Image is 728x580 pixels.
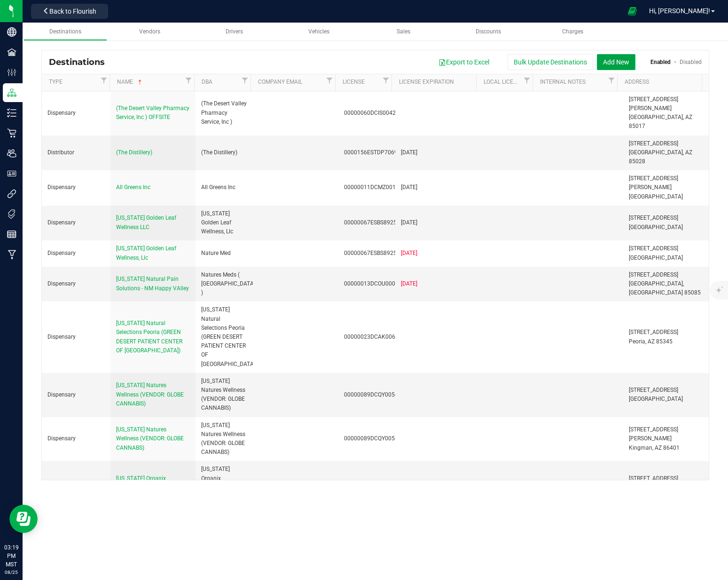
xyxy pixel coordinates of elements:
span: [STREET_ADDRESS] [629,215,678,221]
a: Filter [98,74,110,86]
a: Filter [239,74,250,86]
span: Destinations [49,28,81,35]
div: Dispensary [47,333,105,342]
span: [US_STATE] Golden Leaf Wellness, Llc [116,245,176,261]
span: [STREET_ADDRESS][PERSON_NAME] [629,426,678,442]
a: Type [49,79,98,86]
button: Export to Excel [432,54,495,70]
div: (The Distillery) [201,148,247,157]
div: [US_STATE] Natural Selections Peoria (GREEN DESERT PATIENT CENTER OF [GEOGRAPHIC_DATA]) [201,305,247,368]
div: Dispensary [47,249,105,258]
span: [GEOGRAPHIC_DATA] [629,396,683,402]
div: Nature Med [201,249,247,258]
div: [US_STATE] Organix ([US_STATE] ORGANIX) [201,465,247,501]
span: [GEOGRAPHIC_DATA] [629,193,683,200]
a: License [343,79,380,86]
span: Back to Flourish [49,8,96,15]
span: Sales [397,28,410,35]
div: Dispensary [47,218,105,227]
button: Back to Flourish [31,4,108,19]
span: [US_STATE] Natures Wellness (VENDOR: GLOBE CANNABS) [116,426,184,451]
div: 00000060DCIS00424661 [344,109,390,118]
inline-svg: User Roles [7,169,16,178]
div: 00000067ESBS89254298 [344,249,390,258]
p: 03:19 PM MST [4,543,18,569]
div: Dispensary [47,478,105,487]
a: Address [625,79,698,86]
span: [STREET_ADDRESS][PERSON_NAME] [629,175,678,191]
span: Vehicles [308,28,329,35]
span: [DATE] [401,149,417,156]
div: All Greens Inc [201,183,247,192]
span: [DATE] [401,280,417,287]
iframe: Resource center [9,505,38,533]
span: [US_STATE] Golden Leaf Wellness LLC [116,215,176,230]
span: [DATE] [401,250,417,256]
div: 00000067ESBS89254298 [344,218,390,227]
a: Internal Notes [540,79,606,86]
span: Destinations [49,57,112,67]
div: Distributor [47,148,105,157]
span: [GEOGRAPHIC_DATA], [GEOGRAPHIC_DATA] 85085 [629,280,701,296]
span: [US_STATE] Natures Wellness (VENDOR: GLOBE CANNABIS) [116,382,184,406]
span: (The Distillery) [116,149,152,156]
div: 00000089DCQY00546716 [344,434,390,443]
inline-svg: Company [7,27,16,37]
inline-svg: Configuration [7,68,16,77]
span: [DATE] [401,479,417,486]
a: Filter [324,74,335,86]
a: DBA [202,79,239,86]
span: [STREET_ADDRESS] [629,475,678,482]
inline-svg: Inventory [7,108,16,118]
inline-svg: Reports [7,230,16,239]
div: 00000023DCAK00675039 [344,333,390,342]
a: Name [117,79,183,86]
span: [DATE] [401,219,417,226]
inline-svg: Retail [7,128,16,138]
div: 00000089DCQY00546716 [344,390,390,399]
div: Dispensary [47,390,105,399]
span: [STREET_ADDRESS] [629,387,678,393]
span: [US_STATE] Natural Selections Peoria (GREEN DESERT PATIENT CENTER OF [GEOGRAPHIC_DATA]) [116,320,182,354]
span: [US_STATE] Natural Pain Solutions - NM Happy VAlley [116,276,189,291]
span: Open Ecommerce Menu [622,2,643,20]
inline-svg: Manufacturing [7,250,16,259]
div: 00000013DCOU00042197 [344,279,390,288]
div: 00000011DCMZ00182361 [344,183,390,192]
a: License Expiration [399,79,472,86]
div: 00000095ESIP13817359 [344,478,390,487]
span: [GEOGRAPHIC_DATA], AZ 85017 [629,114,692,129]
div: Natures Meds ( [GEOGRAPHIC_DATA] ) [201,270,247,298]
div: [US_STATE] Natures Wellness (VENDOR: GLOBE CANNABS) [201,421,247,457]
span: Charges [562,28,583,35]
inline-svg: Tags [7,209,16,219]
span: [STREET_ADDRESS] [629,245,678,252]
span: [STREET_ADDRESS] [629,271,678,278]
a: Disabled [680,59,702,65]
a: Filter [183,74,194,86]
a: Filter [521,74,532,86]
a: Enabled [650,59,671,65]
div: [US_STATE] Golden Leaf Wellness, Llc [201,209,247,237]
inline-svg: Distribution [7,88,16,97]
span: All Greens Inc [116,184,150,191]
span: Drivers [226,28,243,35]
button: Bulk Update Destinations [508,54,593,70]
p: 08/25 [4,569,18,576]
span: [STREET_ADDRESS] [629,140,678,147]
span: [GEOGRAPHIC_DATA] [629,224,683,230]
div: 0000156ESTDP70697204 [344,148,390,157]
span: [DATE] [401,184,417,191]
a: Local License [484,79,521,86]
span: [STREET_ADDRESS] [629,329,678,335]
span: (The Desert Valley Pharmacy Service, Inc ) OFFSITE [116,105,189,120]
div: Dispensary [47,183,105,192]
span: [GEOGRAPHIC_DATA] [629,254,683,261]
span: [US_STATE] Organix ([US_STATE] ORGANIX) [116,475,174,491]
span: Hi, [PERSON_NAME]! [649,7,710,15]
div: [US_STATE] Natures Wellness (VENDOR: GLOBE CANNABIS) [201,377,247,413]
span: [GEOGRAPHIC_DATA], AZ 85028 [629,149,692,165]
span: [STREET_ADDRESS][PERSON_NAME] [629,96,678,111]
div: Dispensary [47,279,105,288]
button: Add New [597,54,635,70]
